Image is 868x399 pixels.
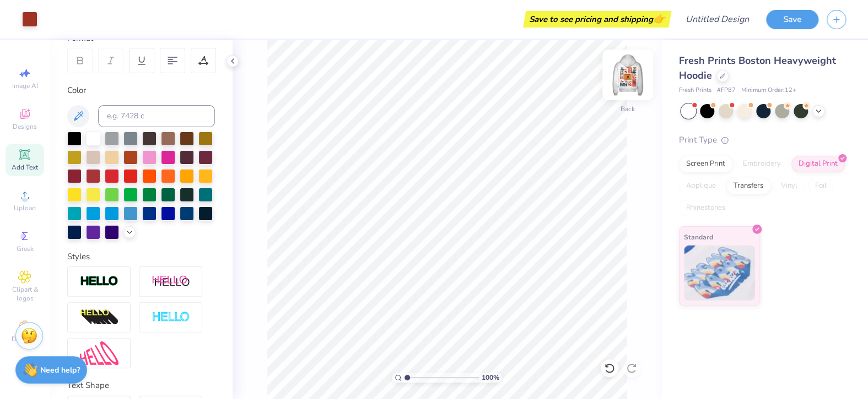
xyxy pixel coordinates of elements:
img: Stroke [80,275,118,288]
span: Upload [14,204,36,212]
span: Clipart & logos [6,285,44,303]
div: Applique [679,178,723,194]
input: e.g. 7428 c [98,105,215,127]
span: Minimum Order: 12 + [741,86,796,95]
img: Negative Space [152,311,190,324]
img: Standard [684,245,755,300]
span: 👉 [653,12,665,25]
span: Decorate [12,335,38,343]
img: Back [606,53,650,97]
div: Print Type [679,134,846,146]
div: Styles [67,250,215,263]
span: # FP87 [717,86,736,95]
span: Fresh Prints [679,86,711,95]
span: Image AI [12,81,38,90]
div: Foil [808,178,834,194]
span: Add Text [12,163,38,172]
div: Save to see pricing and shipping [526,11,668,28]
div: Color [67,84,215,97]
div: Embroidery [736,156,788,172]
div: Screen Print [679,156,732,172]
input: Untitled Design [677,8,758,30]
span: Greek [17,244,34,253]
div: Rhinestones [679,200,732,216]
div: Digital Print [791,156,845,172]
img: 3d Illusion [80,309,118,326]
span: Standard [684,231,713,243]
button: Save [766,10,818,29]
span: 100 % [482,373,499,382]
div: Back [621,104,635,114]
span: Fresh Prints Boston Heavyweight Hoodie [679,54,836,82]
img: Shadow [152,275,190,288]
img: Free Distort [80,341,118,365]
span: Designs [13,122,37,131]
strong: Need help? [40,365,80,375]
div: Transfers [726,178,770,194]
div: Vinyl [774,178,805,194]
div: Text Shape [67,379,215,392]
